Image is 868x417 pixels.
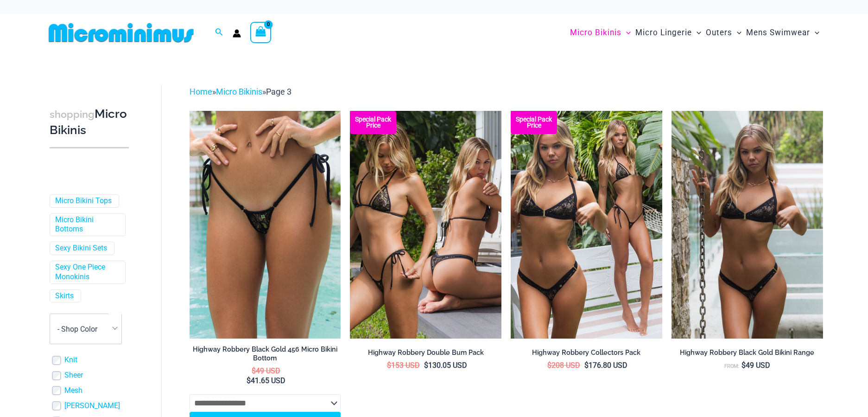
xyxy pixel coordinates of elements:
span: Menu Toggle [692,21,701,45]
b: Special Pack Price [350,116,396,128]
a: Highway Robbery Black Gold 456 Micro Bikini Bottom [190,345,341,366]
a: Collection Pack Highway Robbery Black Gold 823 One Piece Monokini 11Highway Robbery Black Gold 82... [511,111,662,338]
img: Highway Robbery Black Gold 456 Micro 01 [190,111,341,338]
span: - Shop Color [50,314,121,344]
span: Mens Swimwear [746,21,810,45]
span: $ [247,376,251,385]
img: MM SHOP LOGO FLAT [45,22,197,43]
a: Top Bum Pack Highway Robbery Black Gold 305 Tri Top 456 Micro 05Highway Robbery Black Gold 305 Tr... [350,111,501,338]
span: » » [190,87,291,96]
img: Top Bum Pack [350,111,501,338]
a: Mesh [64,386,82,396]
a: Knit [64,355,77,365]
a: Account icon link [233,29,241,38]
a: Mens SwimwearMenu ToggleMenu Toggle [744,19,822,47]
a: Micro BikinisMenu ToggleMenu Toggle [568,19,633,47]
bdi: 49 USD [252,366,280,375]
span: - Shop Color [50,314,122,344]
a: Sheer [64,371,83,380]
a: View Shopping Cart, empty [250,22,272,43]
span: $ [424,361,428,370]
a: Sexy One Piece Monokinis [55,263,118,282]
a: Highway Robbery Collectors Pack [511,348,662,360]
a: Micro Bikini Tops [55,196,112,206]
a: Sexy Bikini Sets [55,244,107,253]
h3: Micro Bikinis [50,106,129,138]
a: Highway Robbery Black Gold Bikini Range [672,348,823,360]
h2: Highway Robbery Black Gold Bikini Range [672,348,823,357]
span: Menu Toggle [621,21,631,45]
a: Highway Robbery Black Gold 456 Micro 01Highway Robbery Black Gold 359 Clip Top 456 Micro 02Highwa... [190,111,341,338]
span: Micro Lingerie [635,21,692,45]
img: Collection Pack [511,111,662,338]
h2: Highway Robbery Double Bum Pack [350,348,501,357]
span: $ [252,366,256,375]
b: Special Pack Price [511,116,557,128]
span: From: [724,363,739,369]
bdi: 208 USD [547,361,580,370]
a: Search icon link [215,27,223,38]
span: Outers [706,21,732,45]
a: Micro Bikinis [216,87,262,96]
bdi: 41.65 USD [247,376,285,385]
a: Skirts [55,291,74,301]
span: - Shop Color [57,325,97,334]
span: $ [741,361,746,370]
h2: Highway Robbery Collectors Pack [511,348,662,357]
span: Menu Toggle [732,21,741,45]
bdi: 176.80 USD [584,361,627,370]
span: Micro Bikinis [570,21,621,45]
a: [PERSON_NAME] [64,401,120,411]
a: Highway Robbery Double Bum Pack [350,348,501,360]
span: shopping [50,109,95,120]
a: Home [190,87,212,96]
span: Page 3 [266,87,291,96]
span: Menu Toggle [810,21,819,45]
bdi: 49 USD [741,361,770,370]
bdi: 153 USD [387,361,420,370]
bdi: 130.05 USD [424,361,467,370]
h2: Highway Robbery Black Gold 456 Micro Bikini Bottom [190,345,341,362]
nav: Site Navigation [566,17,824,48]
a: OutersMenu ToggleMenu Toggle [703,19,744,47]
img: Highway Robbery Black Gold 359 Clip Top 439 Clip Bottom 01v2 [672,111,823,338]
a: Highway Robbery Black Gold 359 Clip Top 439 Clip Bottom 01v2Highway Robbery Black Gold 359 Clip T... [672,111,823,338]
a: Micro LingerieMenu ToggleMenu Toggle [633,19,703,47]
a: Micro Bikini Bottoms [55,215,118,235]
span: $ [547,361,551,370]
span: $ [387,361,391,370]
span: $ [584,361,589,370]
